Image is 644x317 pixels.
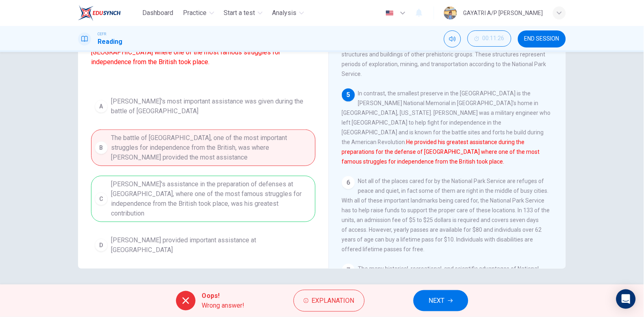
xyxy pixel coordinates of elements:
span: Oops! [202,291,245,301]
font: He provided his greatest assistance during the preparations for the defense of [GEOGRAPHIC_DATA] ... [91,39,315,66]
div: 5 [342,88,355,101]
img: EduSynch logo [78,5,121,21]
button: Practice [180,6,218,20]
span: Explanation [312,295,355,306]
span: Start a test [224,8,255,18]
img: en [385,10,395,16]
span: The many historical, recreational, and scientific advantages of National Parks make the creation ... [342,265,551,311]
span: Analysis [272,8,297,18]
span: Wrong answer! [202,301,245,311]
span: CEFR [98,31,106,37]
div: Mute [444,30,461,47]
h1: Reading [98,37,122,47]
a: EduSynch logo [78,5,139,21]
span: Not all of the places cared for by the National Park Service are refuges of peace and quiet, in f... [342,178,550,252]
button: Dashboard [139,6,177,20]
button: Analysis [269,6,307,20]
span: Dashboard [143,8,174,18]
span: 00:11:26 [483,35,505,42]
font: He provided his greatest assistance during the preparations for the defense of [GEOGRAPHIC_DATA] ... [342,139,540,165]
button: NEXT [413,290,468,311]
span: In contrast, the smallest preserve in the [GEOGRAPHIC_DATA] is the [PERSON_NAME] National Memoria... [342,90,551,165]
div: 7 [342,264,355,277]
button: Explanation [294,290,365,312]
div: Open Intercom Messenger [616,289,636,309]
span: NEXT [429,295,445,306]
div: GAYATRI A/P [PERSON_NAME] [463,8,543,18]
div: 6 [342,176,355,189]
span: END SESSION [524,36,559,42]
span: Practice [183,8,207,18]
button: Start a test [221,6,266,20]
img: Profile picture [444,6,457,19]
button: 00:11:26 [468,30,511,47]
button: END SESSION [518,30,566,47]
div: Hide [468,30,511,47]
